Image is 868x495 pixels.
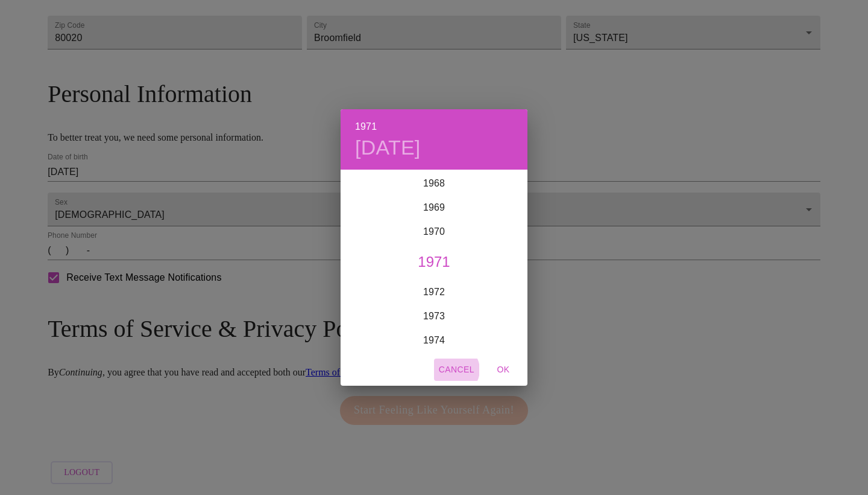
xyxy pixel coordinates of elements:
[355,135,421,161] button: [DATE]
[341,280,527,304] div: 1972
[489,362,518,377] span: OK
[484,359,523,381] button: OK
[434,359,479,381] button: Cancel
[341,196,527,220] div: 1969
[355,118,377,135] button: 1971
[341,250,527,274] div: 1971
[341,171,527,196] div: 1968
[341,220,527,244] div: 1970
[341,304,527,328] div: 1973
[341,328,527,353] div: 1974
[439,362,474,377] span: Cancel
